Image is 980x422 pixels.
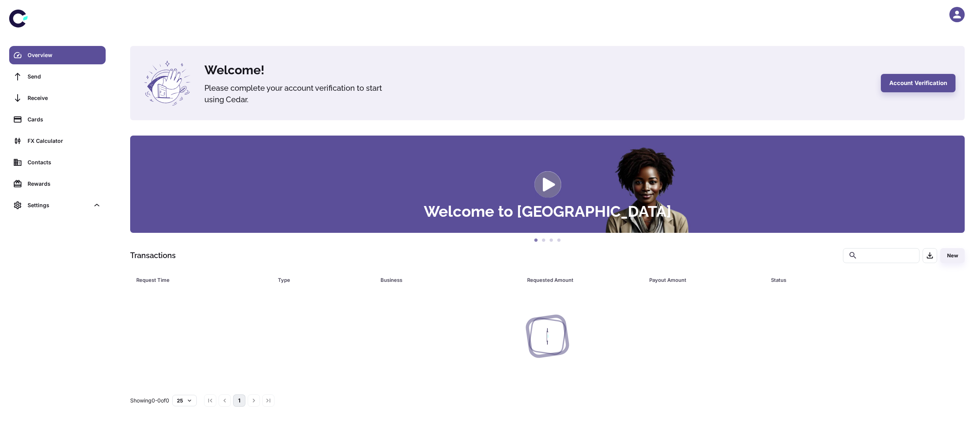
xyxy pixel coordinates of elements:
div: Overview [28,51,101,59]
span: Payout Amount [649,275,762,285]
button: 3 [547,237,555,244]
a: Contacts [9,153,106,172]
button: 4 [555,237,563,244]
button: 25 [172,395,197,406]
a: Send [9,67,106,86]
div: Requested Amount [527,275,630,285]
div: Settings [9,196,106,214]
div: Request Time [136,275,259,285]
p: Showing 0-0 of 0 [130,396,169,405]
div: FX Calculator [28,137,101,145]
h4: Welcome! [204,61,872,79]
span: Status [771,275,933,285]
h1: Transactions [130,250,176,261]
button: New [940,248,965,263]
div: Type [278,275,361,285]
button: 2 [540,237,547,244]
div: Status [771,275,923,285]
a: Rewards [9,175,106,193]
button: Account Verification [881,74,955,92]
a: Overview [9,46,106,64]
span: Type [278,275,371,285]
button: 1 [532,237,540,244]
div: Settings [28,201,90,209]
a: Receive [9,89,106,107]
button: page 1 [233,394,245,407]
div: Rewards [28,180,101,188]
span: Requested Amount [527,275,640,285]
h3: Welcome to [GEOGRAPHIC_DATA] [424,204,671,219]
nav: pagination navigation [203,394,276,407]
div: Receive [28,94,101,102]
div: Contacts [28,158,101,167]
div: Send [28,72,101,81]
a: Cards [9,110,106,129]
span: Request Time [136,275,269,285]
div: Payout Amount [649,275,752,285]
h5: Please complete your account verification to start using Cedar. [204,82,396,105]
a: FX Calculator [9,132,106,150]
div: Cards [28,115,101,124]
